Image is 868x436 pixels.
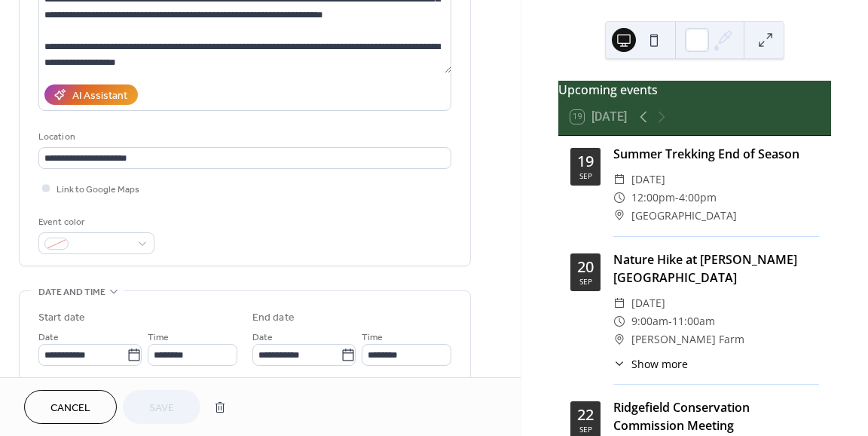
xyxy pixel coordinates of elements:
div: End date [252,310,295,326]
span: Show more [631,356,688,372]
div: Nature Hike at [PERSON_NAME][GEOGRAPHIC_DATA] [613,250,819,287]
span: 9:00am [631,312,668,330]
span: - [668,312,672,330]
span: Date and time [38,284,105,300]
button: AI Assistant [44,84,138,105]
span: Link to Google Maps [57,182,139,198]
div: 19 [577,154,594,169]
span: Date [38,330,59,345]
span: [DATE] [631,294,665,312]
div: Location [38,129,448,145]
div: ​ [613,330,625,348]
div: ​ [613,207,625,225]
div: Start date [38,310,85,326]
div: 22 [577,407,594,422]
div: Event color [38,214,151,230]
span: 4:00pm [679,189,717,207]
span: Time [148,330,169,345]
span: - [675,189,679,207]
div: ​ [613,312,625,330]
div: Sep [579,425,592,433]
span: Cancel [50,401,90,416]
span: 12:00pm [631,189,675,207]
div: 20 [577,259,594,275]
span: 11:00am [672,312,715,330]
div: ​ [613,356,625,372]
button: Cancel [24,390,117,424]
div: Sep [579,172,592,180]
div: ​ [613,189,625,207]
span: Date [252,330,273,345]
button: ​Show more [613,356,688,372]
div: Summer Trekking End of Season [613,145,819,163]
span: [PERSON_NAME] Farm [631,330,744,348]
span: Time [362,330,383,345]
div: AI Assistant [72,88,127,104]
div: ​ [613,170,625,189]
span: [GEOGRAPHIC_DATA] [631,207,737,225]
div: Sep [579,278,592,285]
div: Ridgefield Conservation Commission Meeting [613,398,819,434]
span: [DATE] [631,170,665,189]
div: Upcoming events [558,81,831,99]
div: ​ [613,294,625,312]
